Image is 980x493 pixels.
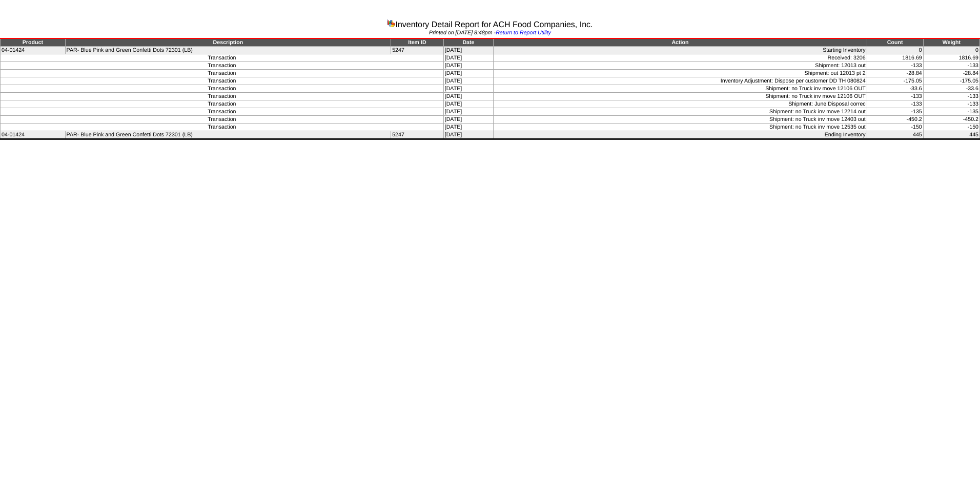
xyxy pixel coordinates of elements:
[867,131,923,139] td: 445
[494,54,867,62] td: Received: 3206
[1,100,444,108] td: Transaction
[443,93,494,100] td: [DATE]
[923,54,979,62] td: 1816.69
[391,38,444,47] td: Item ID
[923,108,979,116] td: -135
[494,131,867,139] td: Ending Inventory
[867,38,923,47] td: Count
[391,131,444,139] td: 5247
[923,124,979,131] td: -150
[923,85,979,93] td: -33.6
[494,93,867,100] td: Shipment: no Truck inv move 12106 OUT
[867,100,923,108] td: -133
[923,47,979,54] td: 0
[867,85,923,93] td: -33.6
[923,116,979,124] td: -450.2
[494,62,867,70] td: Shipment: 12013 out
[1,54,444,62] td: Transaction
[443,85,494,93] td: [DATE]
[923,100,979,108] td: -133
[923,77,979,85] td: -175.05
[867,77,923,85] td: -175.05
[1,85,444,93] td: Transaction
[867,124,923,131] td: -150
[494,100,867,108] td: Shipment: June Disposal correc
[443,47,494,54] td: [DATE]
[494,77,867,85] td: Inventory Adjustment: Dispose per customer DD TH 080824
[494,116,867,124] td: Shipment: no Truck inv move 12403 out
[494,47,867,54] td: Starting Inventory
[443,108,494,116] td: [DATE]
[867,47,923,54] td: 0
[443,131,494,139] td: [DATE]
[1,38,66,47] td: Product
[443,70,494,77] td: [DATE]
[494,70,867,77] td: Shipment: out 12013 pt 2
[867,62,923,70] td: -133
[867,93,923,100] td: -133
[387,19,395,27] img: graph.gif
[923,93,979,100] td: -133
[65,131,391,139] td: PAR- Blue Pink and Green Confetti Dots 72301 (LB)
[1,93,444,100] td: Transaction
[65,38,391,47] td: Description
[923,131,979,139] td: 445
[443,62,494,70] td: [DATE]
[443,77,494,85] td: [DATE]
[1,108,444,116] td: Transaction
[923,38,979,47] td: Weight
[443,124,494,131] td: [DATE]
[1,70,444,77] td: Transaction
[867,116,923,124] td: -450.2
[1,47,66,54] td: 04-01424
[1,116,444,124] td: Transaction
[494,85,867,93] td: Shipment: no Truck inv move 12106 OUT
[923,70,979,77] td: -28.84
[494,108,867,116] td: Shipment: no Truck inv move 12214 out
[65,47,391,54] td: PAR- Blue Pink and Green Confetti Dots 72301 (LB)
[867,70,923,77] td: -28.84
[1,62,444,70] td: Transaction
[1,124,444,131] td: Transaction
[443,116,494,124] td: [DATE]
[443,54,494,62] td: [DATE]
[867,54,923,62] td: 1816.69
[923,62,979,70] td: -133
[494,38,867,47] td: Action
[443,100,494,108] td: [DATE]
[494,124,867,131] td: Shipment: no Truck inv move 12535 out
[443,38,494,47] td: Date
[1,131,66,139] td: 04-01424
[1,77,444,85] td: Transaction
[391,47,444,54] td: 5247
[867,108,923,116] td: -135
[496,30,551,36] a: Return to Report Utility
